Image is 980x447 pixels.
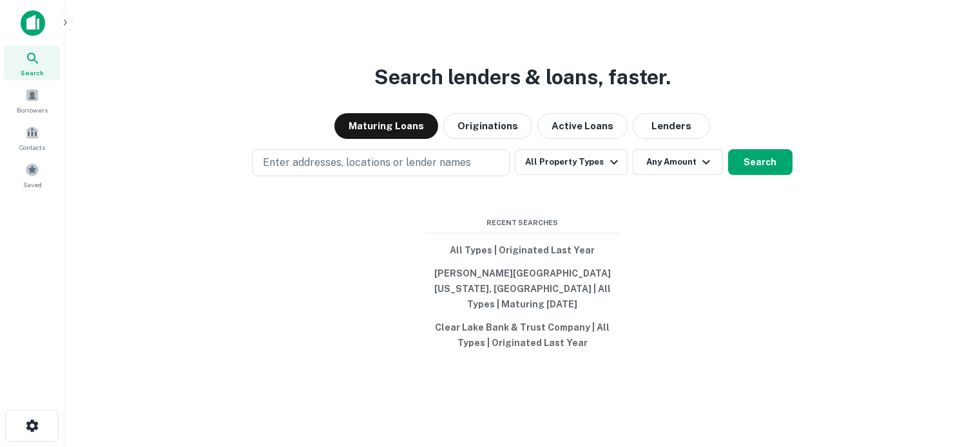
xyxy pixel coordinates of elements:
a: Search [4,46,61,80]
iframe: Chat Widget [916,344,980,406]
p: Enter addresses, locations or lender names [263,155,471,170]
button: Maturing Loans [334,113,438,139]
button: [PERSON_NAME][GEOGRAPHIC_DATA][US_STATE], [GEOGRAPHIC_DATA] | All Types | Maturing [DATE] [426,262,619,316]
button: Any Amount [633,149,723,175]
button: Active Loans [537,113,628,139]
span: Contacts [19,142,45,152]
a: Contacts [4,120,61,155]
button: All Types | Originated Last Year [426,239,619,262]
button: Enter addresses, locations or lender names [252,149,510,176]
span: Borrowers [17,105,48,115]
button: Originations [443,113,532,139]
span: Recent Searches [426,217,619,228]
button: Search [728,149,793,175]
span: Search [21,68,44,78]
a: Borrowers [4,83,61,118]
a: Saved [4,158,61,192]
h3: Search lenders & loans, faster. [374,62,671,93]
button: All Property Types [515,149,627,175]
button: Clear Lake Bank & Trust Company | All Types | Originated Last Year [426,316,619,354]
img: capitalize-icon.png [21,10,45,36]
button: Lenders [633,113,710,139]
span: Saved [23,179,42,190]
